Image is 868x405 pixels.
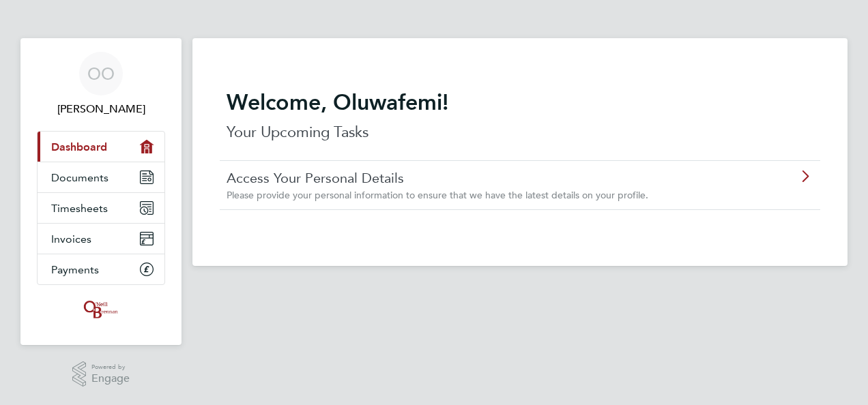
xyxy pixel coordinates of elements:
a: Timesheets [38,193,164,223]
a: Go to home page [37,299,165,320]
span: Payments [51,263,99,276]
img: oneillandbrennan-logo-retina.png [81,299,121,320]
h2: Welcome, Oluwafemi! [227,89,813,116]
a: Documents [38,162,164,192]
nav: Main navigation [20,38,182,345]
span: Timesheets [51,202,108,215]
a: Dashboard [38,132,164,162]
a: Powered byEngage [72,361,130,387]
a: Payments [38,254,164,284]
span: Engage [91,373,130,385]
a: Access Your Personal Details [227,169,736,187]
span: Powered by [91,361,130,373]
a: OO[PERSON_NAME] [37,52,165,117]
span: OO [87,65,115,82]
span: Dashboard [51,140,107,153]
span: Invoices [51,232,91,245]
span: Oluwafemi Oyetunji [37,101,165,117]
span: Please provide your personal information to ensure that we have the latest details on your profile. [227,189,648,201]
span: Documents [51,171,108,184]
a: Invoices [38,224,164,254]
p: Your Upcoming Tasks [227,121,813,143]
